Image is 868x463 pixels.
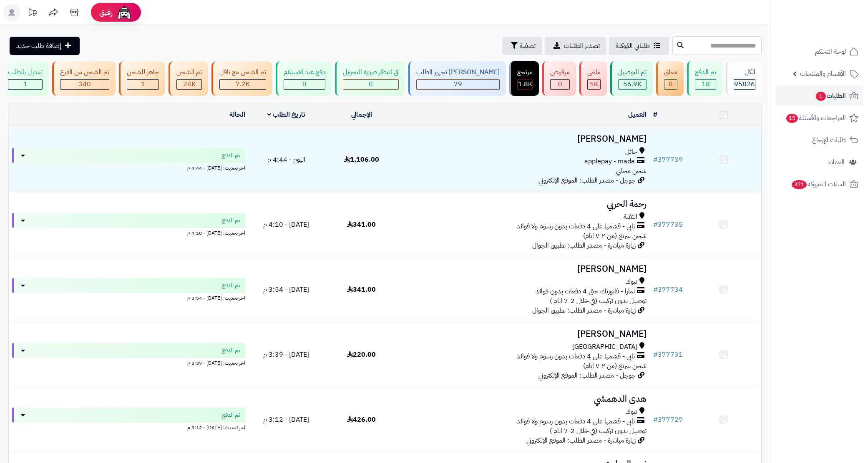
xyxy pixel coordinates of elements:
a: تم الشحن 24K [167,61,210,96]
span: 15 [786,114,798,123]
span: 5K [590,79,598,89]
span: 340 [78,79,91,89]
span: [DATE] - 4:10 م [263,220,309,230]
span: تم الدفع [222,281,240,290]
span: تابي - قسّمها على 4 دفعات بدون رسوم ولا فوائد [517,222,635,231]
span: تم الدفع [222,346,240,355]
span: [DATE] - 3:54 م [263,285,309,295]
span: رفيق [99,8,113,18]
a: دفع عند الاستلام 0 [274,61,333,96]
a: الكل95826 [724,61,763,96]
a: مرفوض 0 [541,61,578,96]
a: مرتجع 1.8K [508,61,541,96]
a: جاهز للشحن 1 [117,61,167,96]
a: تحديثات المنصة [22,4,43,23]
span: تبوك [626,407,637,417]
div: تم الدفع [695,68,716,77]
div: اخر تحديث: [DATE] - 3:54 م [12,293,245,302]
span: applepay - mada [584,157,635,166]
div: 0 [284,80,325,89]
span: 18 [702,79,710,89]
div: في انتظار صورة التحويل [343,68,399,77]
span: 371 [792,180,807,189]
span: السلات المتروكة [791,178,846,190]
span: تمارا - فاتورتك حتى 4 دفعات بدون فوائد [536,287,635,296]
span: # [653,285,658,295]
h3: [PERSON_NAME] [403,134,647,144]
a: الإجمالي [351,110,372,120]
span: زيارة مباشرة - مصدر الطلب: تطبيق الجوال [532,240,636,250]
h3: هدى الدهمشي [403,394,647,404]
a: تم الدفع 18 [685,61,724,96]
div: معلق [664,68,677,77]
a: معلق 0 [654,61,685,96]
a: الحالة [229,110,245,120]
a: تم التوصيل 56.9K [609,61,654,96]
a: تصدير الطلبات [545,37,606,55]
span: جوجل - مصدر الطلب: الموقع الإلكتروني [538,175,636,185]
span: [GEOGRAPHIC_DATA] [572,342,637,352]
span: الثقبة [624,212,637,222]
span: 1.8K [518,79,532,89]
span: شحن مجاني [616,166,647,176]
span: شحن سريع (من ٢-٧ ايام) [583,361,647,371]
div: تم التوصيل [618,68,647,77]
div: 24043 [177,80,201,89]
div: 0 [551,80,569,89]
div: تعديل بالطلب [8,68,43,77]
span: 426.00 [347,415,376,425]
div: اخر تحديث: [DATE] - 4:10 م [12,228,245,237]
a: تاريخ الطلب [267,110,305,120]
span: تصدير الطلبات [564,41,600,51]
span: تصفية [520,41,536,51]
span: 95826 [734,79,755,89]
span: 1 [141,79,145,89]
a: السلات المتروكة371 [775,174,863,194]
a: #377735 [653,220,683,230]
h3: [PERSON_NAME] [403,264,647,274]
span: 0 [669,79,673,89]
div: تم الشحن من الفرع [60,68,109,77]
a: طلبات الإرجاع [775,130,863,150]
div: 1 [127,80,159,89]
span: # [653,415,658,425]
span: تم الدفع [222,216,240,225]
div: اخر تحديث: [DATE] - 3:39 م [12,358,245,367]
div: مرفوض [550,68,570,77]
span: 79 [454,79,462,89]
div: اخر تحديث: [DATE] - 4:44 م [12,163,245,172]
button: تصفية [502,37,542,55]
div: 340 [60,80,109,89]
span: زيارة مباشرة - مصدر الطلب: تطبيق الجوال [532,305,636,315]
span: # [653,155,658,165]
span: 0 [302,79,307,89]
div: 1 [8,80,42,89]
div: 0 [343,80,398,89]
h3: [PERSON_NAME] [403,329,647,339]
span: 0 [369,79,373,89]
span: العملاء [828,156,845,168]
span: اليوم - 4:44 م [267,155,305,165]
span: توصيل بدون تركيب (في خلال 2-7 ايام ) [550,296,647,306]
img: logo-2.png [811,22,860,40]
span: حائل [625,147,637,157]
span: [DATE] - 3:39 م [263,350,309,360]
a: إضافة طلب جديد [10,37,80,55]
a: في انتظار صورة التحويل 0 [333,61,407,96]
div: [PERSON_NAME] تجهيز الطلب [416,68,500,77]
span: لوحة التحكم [815,46,846,58]
span: طلباتي المُوكلة [616,41,650,51]
div: جاهز للشحن [127,68,159,77]
span: جوجل - مصدر الطلب: الموقع الإلكتروني [538,370,636,380]
div: الكل [734,68,755,77]
a: تم الشحن من الفرع 340 [50,61,117,96]
span: 56.9K [623,79,642,89]
a: [PERSON_NAME] تجهيز الطلب 79 [407,61,508,96]
span: المراجعات والأسئلة [785,112,846,124]
div: 4991 [588,80,600,89]
span: 341.00 [347,285,376,295]
span: تم الدفع [222,151,240,160]
span: طلبات الإرجاع [812,134,846,146]
div: تم الشحن مع ناقل [219,68,266,77]
a: # [653,110,657,120]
